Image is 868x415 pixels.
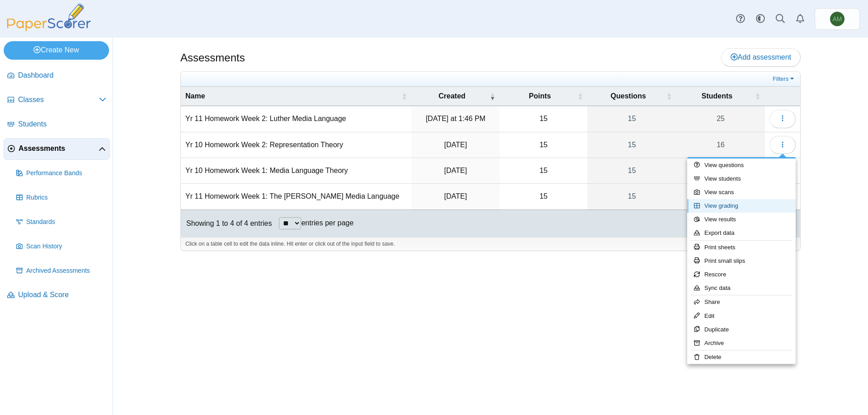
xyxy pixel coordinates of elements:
a: Dashboard [4,65,110,87]
h1: Assessments [180,50,245,65]
span: Classes [18,95,99,105]
span: Dashboard [18,70,106,80]
a: Ashley Mercer [815,8,860,30]
a: 15 [587,132,676,158]
td: 15 [500,184,587,210]
a: 16 [676,132,765,158]
a: 15 [587,184,676,209]
a: Rubrics [13,187,110,209]
a: View questions [687,159,796,172]
span: Standards [26,218,106,227]
a: PaperScorer [4,25,94,33]
a: View grading [687,199,796,213]
a: View results [687,213,796,226]
td: Yr 11 Homework Week 2: Luther Media Language [181,106,411,132]
span: Assessments [19,144,99,154]
div: Click on a table cell to edit the data inline. Hit enter or click out of the input field to save. [181,237,800,251]
a: 15 [587,158,676,183]
a: Scan History [13,236,110,257]
span: Scan History [26,242,106,251]
td: Yr 11 Homework Week 1: The [PERSON_NAME] Media Language [181,184,411,210]
a: Print sheets [687,241,796,254]
td: 15 [500,158,587,184]
a: Sync data [687,281,796,295]
span: Students [681,91,753,101]
a: Rescore [687,268,796,281]
a: Archive [687,336,796,350]
a: Performance Bands [13,163,110,184]
a: Alerts [790,9,810,29]
a: Print small slips [687,254,796,268]
a: Students [4,114,110,135]
span: Add assessment [731,53,791,61]
a: Standards [13,211,110,233]
span: Created [416,91,488,101]
a: 43 [676,158,765,183]
a: Duplicate [687,323,796,336]
a: Create New [4,41,109,59]
a: Classes [4,89,110,111]
a: 15 [587,106,676,131]
span: Name [185,91,400,101]
a: Delete [687,350,796,364]
span: Students : Activate to sort [755,92,760,101]
td: Yr 10 Homework Week 1: Media Language Theory [181,158,411,184]
label: entries per page [301,219,354,227]
span: Students [18,119,106,129]
a: Share [687,295,796,309]
a: Add assessment [721,48,801,66]
time: Sep 29, 2025 at 1:22 PM [444,141,467,149]
a: 47 [676,184,765,209]
a: Edit [687,309,796,323]
span: Ashley Mercer [830,12,844,26]
span: Rubrics [26,193,106,202]
a: 25 [676,106,765,131]
div: Showing 1 to 4 of 4 entries [181,210,272,237]
a: Assessments [4,138,110,160]
span: Questions [592,91,665,101]
td: Yr 10 Homework Week 2: Representation Theory [181,132,411,158]
span: Upload & Score [18,290,106,300]
span: Name : Activate to sort [401,92,407,101]
time: Sep 28, 2025 at 11:58 AM [444,167,467,174]
a: View students [687,172,796,186]
a: View scans [687,186,796,199]
span: Points : Activate to sort [577,92,583,101]
td: 15 [500,106,587,132]
a: Export data [687,226,796,240]
time: Oct 5, 2025 at 1:46 PM [426,115,486,122]
span: Questions : Activate to sort [666,92,672,101]
img: PaperScorer [4,4,94,31]
a: Filters [770,75,798,84]
span: Performance Bands [26,169,106,178]
span: Points [504,91,576,101]
a: Archived Assessments [13,260,110,282]
time: Sep 25, 2025 at 7:29 AM [444,192,467,200]
span: Archived Assessments [26,266,106,275]
a: Upload & Score [4,284,110,306]
td: 15 [500,132,587,158]
span: Ashley Mercer [833,16,842,22]
span: Created : Activate to remove sorting [490,92,495,101]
